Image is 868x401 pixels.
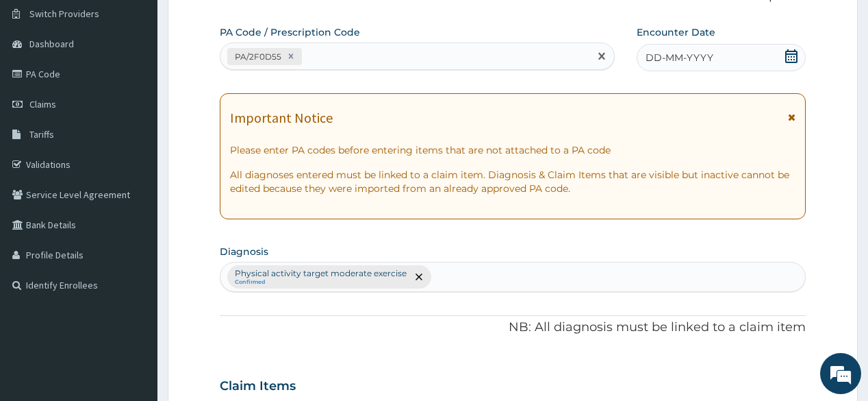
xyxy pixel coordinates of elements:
div: Minimize live chat window [225,7,257,40]
p: NB: All diagnosis must be linked to a claim item [220,319,805,337]
img: d_794563401_company_1708531726252_794563401 [25,69,55,103]
label: Encounter Date [637,25,715,39]
span: Dashboard [29,38,74,50]
div: Chat with us now [71,77,230,95]
label: Diagnosis [220,245,268,258]
textarea: Type your message and hit 'Enter' [7,260,261,308]
span: Tariffs [29,128,54,141]
span: We're online! [79,116,189,254]
p: All diagnoses entered must be linked to a claim item. Diagnosis & Claim Items that are visible bu... [230,168,795,195]
p: Please enter PA codes before entering items that are not attached to a PA code [230,143,795,157]
span: DD-MM-YYYY [646,51,713,64]
h1: Important Notice [230,110,333,125]
span: Claims [29,98,56,110]
span: Switch Providers [29,8,99,20]
div: PA/2F0D55 [231,49,283,64]
h3: Claim Items [220,379,296,394]
label: PA Code / Prescription Code [220,25,360,39]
